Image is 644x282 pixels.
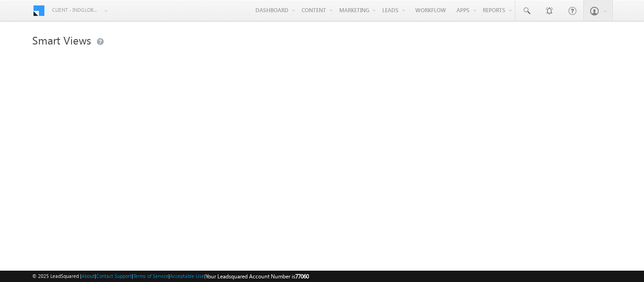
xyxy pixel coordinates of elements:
[32,33,91,47] span: Smart Views
[82,273,95,279] a: About
[170,273,204,279] a: Acceptable Use
[206,273,309,280] span: Your Leadsquared Account Number is
[295,273,309,280] span: 77060
[96,273,132,279] a: Contact Support
[133,273,168,279] a: Terms of Service
[32,272,309,281] span: © 2025 LeadSquared | | | | |
[52,5,100,15] span: Client - indglobal1 (77060)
